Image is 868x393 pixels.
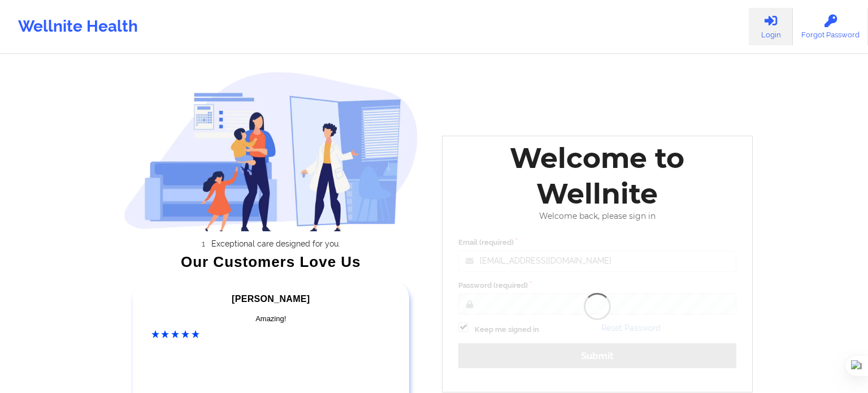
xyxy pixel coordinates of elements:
[232,294,310,304] span: [PERSON_NAME]
[749,8,793,45] a: Login
[793,8,868,45] a: Forgot Password
[450,211,744,221] div: Welcome back, please sign in
[450,140,744,211] div: Welcome to Wellnite
[133,239,418,248] li: Exceptional care designed for you.
[151,313,391,325] div: Amazing!
[124,71,419,231] img: wellnite-auth-hero_200.c722682e.png
[124,256,419,267] div: Our Customers Love Us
